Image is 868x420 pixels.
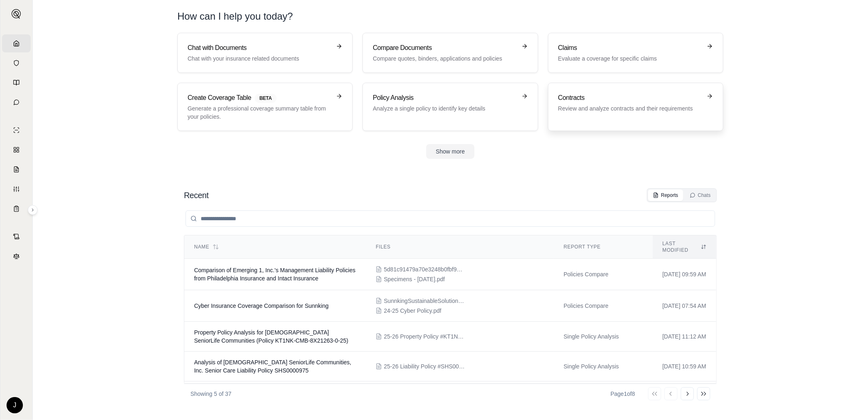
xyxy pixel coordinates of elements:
[384,332,465,341] span: 25-26 Property Policy #KT1NKCMB8X21263025 - Episcopal SeniorLife Communities.pdf
[28,205,38,215] button: Expand sidebar
[2,228,31,246] a: Contract Analysis
[362,33,538,73] a: Compare DocumentsCompare quotes, binders, applications and policies
[7,397,23,413] div: J
[373,93,516,103] h3: Policy Analysis
[2,34,31,52] a: Home
[2,200,31,218] a: Coverage Table
[188,104,331,121] p: Generate a professional coverage summary table from your policies.
[662,240,707,253] div: Last modified
[2,160,31,178] a: Claim Coverage
[653,259,716,290] td: [DATE] 09:59 AM
[554,259,653,290] td: Policies Compare
[2,121,31,139] a: Single Policy
[362,83,538,131] a: Policy AnalysisAnalyze a single policy to identify key details
[190,390,231,398] p: Showing 5 of 37
[653,382,716,413] td: [DATE] 02:15 PM
[685,190,716,201] button: Chats
[373,43,516,53] h3: Compare Documents
[558,54,702,63] p: Evaluate a coverage for specific claims
[194,303,329,309] span: Cyber Insurance Coverage Comparison for Sunnking
[653,290,716,322] td: [DATE] 07:54 AM
[384,362,465,370] span: 25-26 Liability Policy #SHS0000975 - Episcopal SeniorLife Communities.pdf
[548,83,723,131] a: ContractsReview and analyze contracts and their requirements
[177,33,353,73] a: Chat with DocumentsChat with your insurance related documents
[554,235,653,259] th: Report Type
[558,104,702,113] p: Review and analyze contracts and their requirements
[558,43,702,53] h3: Claims
[366,235,554,259] th: Files
[653,352,716,382] td: [DATE] 10:59 AM
[554,322,653,352] td: Single Policy Analysis
[373,104,516,113] p: Analyze a single policy to identify key details
[384,297,465,305] span: SunnkingSustainableSolutions-QCB-250-1UATPAKK-Cowbell-Proposal.pdf
[2,54,31,72] a: Documents Vault
[426,144,475,159] button: Show more
[2,74,31,92] a: Prompt Library
[548,33,723,73] a: ClaimsEvaluate a coverage for specific claims
[2,180,31,198] a: Custom Report
[2,247,31,265] a: Legal Search Engine
[611,390,635,398] div: Page 1 of 8
[653,322,716,352] td: [DATE] 11:12 AM
[558,93,702,103] h3: Contracts
[255,94,277,103] span: BETA
[384,307,441,315] span: 24-25 Cyber Policy.pdf
[648,190,683,201] button: Reports
[194,329,348,344] span: Property Policy Analysis for Episcopal SeniorLife Communities (Policy KT1NK-CMB-8X21263-0-25)
[554,352,653,382] td: Single Policy Analysis
[11,9,21,19] img: Expand sidebar
[188,93,331,103] h3: Create Coverage Table
[188,43,331,53] h3: Chat with Documents
[2,93,31,111] a: Chat
[188,54,331,63] p: Chat with your insurance related documents
[554,382,653,413] td: Policies Compare
[653,192,678,199] div: Reports
[184,190,208,201] h2: Recent
[8,6,25,22] button: Expand sidebar
[384,275,445,283] span: Specimens - 8.28.25.pdf
[177,10,293,23] h1: How can I help you today?
[554,290,653,322] td: Policies Compare
[2,141,31,159] a: Policy Comparisons
[194,244,356,250] div: Name
[373,54,516,63] p: Compare quotes, binders, applications and policies
[177,83,353,131] a: Create Coverage TableBETAGenerate a professional coverage summary table from your policies.
[384,265,465,273] span: 5d81c91479a70e3248b0fbf996533c1a.pdf
[690,192,711,199] div: Chats
[194,359,351,374] span: Analysis of Episcopal SeniorLife Communities, Inc. Senior Care Liability Policy SHS0000975
[194,267,356,282] span: Comparison of Emerging 1, Inc.'s Management Liability Policies from Philadelphia Insurance and In...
